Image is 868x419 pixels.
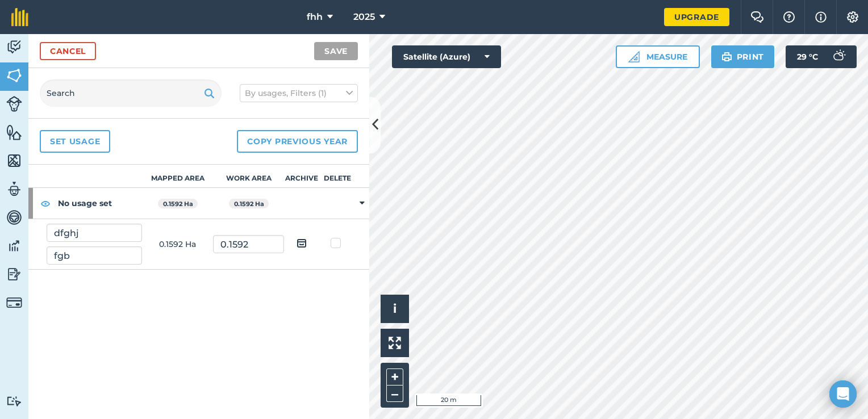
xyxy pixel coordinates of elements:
a: Upgrade [664,8,729,26]
button: + [386,368,403,386]
button: 29 °C [786,45,857,68]
img: svg+xml;base64,PHN2ZyB4bWxucz0iaHR0cDovL3d3dy53My5vcmcvMjAwMC9zdmciIHdpZHRoPSI1NiIgaGVpZ2h0PSI2MC... [6,152,22,169]
span: i [393,301,397,316]
img: svg+xml;base64,PHN2ZyB4bWxucz0iaHR0cDovL3d3dy53My5vcmcvMjAwMC9zdmciIHdpZHRoPSIxNyIgaGVpZ2h0PSIxNy... [815,10,827,24]
img: Four arrows, one pointing top left, one top right, one bottom right and the last bottom left [389,337,401,349]
input: Field ID [47,246,142,265]
strong: 0.1592 Ha [163,200,193,208]
button: Measure [616,45,700,68]
img: svg+xml;base64,PHN2ZyB4bWxucz0iaHR0cDovL3d3dy53My5vcmcvMjAwMC9zdmciIHdpZHRoPSIxOCIgaGVpZ2h0PSIyNC... [297,236,307,250]
th: Archive [284,165,320,188]
img: svg+xml;base64,PD94bWwgdmVyc2lvbj0iMS4wIiBlbmNvZGluZz0idXRmLTgiPz4KPCEtLSBHZW5lcmF0b3I6IEFkb2JlIE... [6,96,22,112]
img: svg+xml;base64,PD94bWwgdmVyc2lvbj0iMS4wIiBlbmNvZGluZz0idXRmLTgiPz4KPCEtLSBHZW5lcmF0b3I6IEFkb2JlIE... [6,295,22,311]
img: A question mark icon [782,11,796,23]
img: fieldmargin Logo [11,8,28,26]
img: svg+xml;base64,PD94bWwgdmVyc2lvbj0iMS4wIiBlbmNvZGluZz0idXRmLTgiPz4KPCEtLSBHZW5lcmF0b3I6IEFkb2JlIE... [6,237,22,254]
img: svg+xml;base64,PHN2ZyB4bWxucz0iaHR0cDovL3d3dy53My5vcmcvMjAwMC9zdmciIHdpZHRoPSI1NiIgaGVpZ2h0PSI2MC... [6,124,22,141]
button: Satellite (Azure) [392,45,501,68]
img: svg+xml;base64,PHN2ZyB4bWxucz0iaHR0cDovL3d3dy53My5vcmcvMjAwMC9zdmciIHdpZHRoPSIxOCIgaGVpZ2h0PSIyNC... [40,196,51,210]
img: svg+xml;base64,PD94bWwgdmVyc2lvbj0iMS4wIiBlbmNvZGluZz0idXRmLTgiPz4KPCEtLSBHZW5lcmF0b3I6IEFkb2JlIE... [6,396,22,407]
a: Cancel [40,42,96,60]
button: Print [711,45,775,68]
span: fhh [307,10,323,24]
span: 29 ° C [797,45,818,68]
input: Search [40,79,222,107]
img: svg+xml;base64,PHN2ZyB4bWxucz0iaHR0cDovL3d3dy53My5vcmcvMjAwMC9zdmciIHdpZHRoPSI1NiIgaGVpZ2h0PSI2MC... [6,67,22,84]
div: Open Intercom Messenger [829,380,857,408]
button: By usages, Filters (1) [240,84,358,102]
img: A cog icon [846,11,859,23]
th: Work area [213,165,284,188]
img: svg+xml;base64,PD94bWwgdmVyc2lvbj0iMS4wIiBlbmNvZGluZz0idXRmLTgiPz4KPCEtLSBHZW5lcmF0b3I6IEFkb2JlIE... [6,266,22,283]
strong: No usage set [58,188,142,219]
button: – [386,386,403,402]
button: i [381,295,409,323]
img: svg+xml;base64,PHN2ZyB4bWxucz0iaHR0cDovL3d3dy53My5vcmcvMjAwMC9zdmciIHdpZHRoPSIxOSIgaGVpZ2h0PSIyNC... [204,86,215,100]
a: Set usage [40,130,110,153]
strong: 0.1592 Ha [234,200,264,208]
th: Mapped area [142,165,213,188]
td: 0.1592 Ha [142,219,213,270]
img: svg+xml;base64,PD94bWwgdmVyc2lvbj0iMS4wIiBlbmNvZGluZz0idXRmLTgiPz4KPCEtLSBHZW5lcmF0b3I6IEFkb2JlIE... [827,45,850,68]
img: svg+xml;base64,PHN2ZyB4bWxucz0iaHR0cDovL3d3dy53My5vcmcvMjAwMC9zdmciIHdpZHRoPSIxOSIgaGVpZ2h0PSIyNC... [721,50,732,64]
span: 2025 [353,10,375,24]
img: Two speech bubbles overlapping with the left bubble in the forefront [750,11,764,23]
img: svg+xml;base64,PD94bWwgdmVyc2lvbj0iMS4wIiBlbmNvZGluZz0idXRmLTgiPz4KPCEtLSBHZW5lcmF0b3I6IEFkb2JlIE... [6,209,22,226]
th: Delete [320,165,356,188]
button: Copy previous year [237,130,358,153]
img: svg+xml;base64,PD94bWwgdmVyc2lvbj0iMS4wIiBlbmNvZGluZz0idXRmLTgiPz4KPCEtLSBHZW5lcmF0b3I6IEFkb2JlIE... [6,181,22,198]
img: Ruler icon [628,51,640,62]
button: Save [314,42,358,60]
img: svg+xml;base64,PD94bWwgdmVyc2lvbj0iMS4wIiBlbmNvZGluZz0idXRmLTgiPz4KPCEtLSBHZW5lcmF0b3I6IEFkb2JlIE... [6,39,22,56]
